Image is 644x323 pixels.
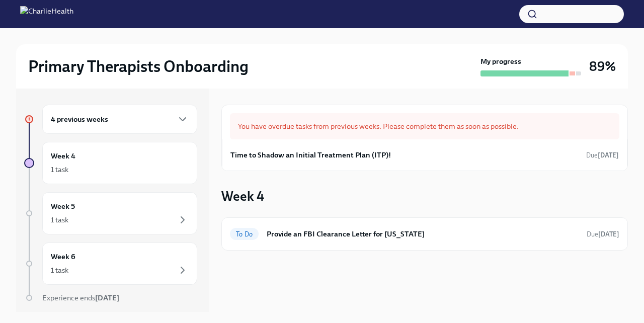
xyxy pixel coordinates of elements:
[230,226,619,242] a: To DoProvide an FBI Clearance Letter for [US_STATE]Due[DATE]
[42,293,119,302] span: Experience ends
[587,230,619,238] span: Due
[42,105,197,134] div: 4 previous weeks
[95,293,119,302] strong: [DATE]
[20,6,73,22] img: CharlieHealth
[589,57,616,75] h3: 89%
[24,243,197,285] a: Week 61 task
[24,192,197,234] a: Week 51 task
[51,201,75,212] h6: Week 5
[230,149,391,160] h6: Time to Shadow an Initial Treatment Plan (ITP)!
[51,215,68,225] div: 1 task
[586,150,619,160] span: August 16th, 2025 07:00
[51,265,68,275] div: 1 task
[230,147,619,163] a: Time to Shadow an Initial Treatment Plan (ITP)!Due[DATE]
[221,187,264,205] h3: Week 4
[230,230,259,238] span: To Do
[51,150,75,161] h6: Week 4
[51,114,108,125] h6: 4 previous weeks
[598,151,619,159] strong: [DATE]
[587,229,619,239] span: September 11th, 2025 07:00
[230,113,619,139] div: You have overdue tasks from previous weeks. Please complete them as soon as possible.
[598,230,619,238] strong: [DATE]
[24,142,197,184] a: Week 41 task
[586,151,619,159] span: Due
[51,165,68,175] div: 1 task
[51,251,75,262] h6: Week 6
[28,56,249,76] h2: Primary Therapists Onboarding
[267,228,579,239] h6: Provide an FBI Clearance Letter for [US_STATE]
[480,56,521,66] strong: My progress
